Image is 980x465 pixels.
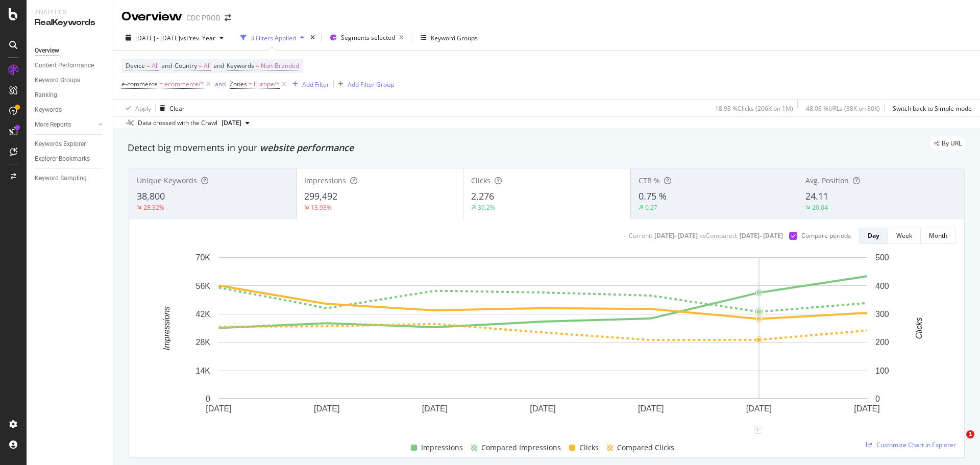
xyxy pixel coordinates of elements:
[35,90,57,101] div: Ranking
[302,80,329,89] div: Add Filter
[638,404,664,413] text: [DATE]
[806,104,880,113] div: 48.08 % URLs ( 38K on 80K )
[645,203,657,212] div: 0.27
[186,13,220,23] div: CDC PROD
[35,75,80,86] div: Keyword Groups
[206,404,231,413] text: [DATE]
[304,176,346,185] span: Impressions
[348,80,394,89] div: Add Filter Group
[471,190,494,202] span: 2,276
[875,395,880,403] text: 0
[164,77,204,91] span: ecommerce/*
[121,8,182,26] div: Overview
[481,442,561,454] span: Compared Impressions
[740,231,783,240] div: [DATE] - [DATE]
[137,190,165,202] span: 38,800
[138,118,217,128] div: Data crossed with the Crawl
[137,176,197,185] span: Unique Keywords
[169,104,185,113] div: Clear
[421,442,463,454] span: Impressions
[311,203,332,212] div: 13.93%
[308,33,317,43] div: times
[121,30,228,46] button: [DATE] - [DATE]vsPrev. Year
[859,228,888,244] button: Day
[471,176,491,185] span: Clicks
[579,442,599,454] span: Clicks
[805,190,828,202] span: 24.11
[162,306,171,350] text: Impressions
[236,30,308,46] button: 3 Filters Applied
[326,30,408,46] button: Segments selected
[889,100,972,116] button: Switch back to Simple mode
[196,281,211,290] text: 56K
[215,79,226,89] button: and
[146,61,150,70] span: =
[175,61,197,70] span: Country
[304,190,337,202] span: 299,492
[35,173,87,184] div: Keyword Sampling
[422,404,448,413] text: [DATE]
[35,154,90,164] div: Explorer Bookmarks
[121,100,151,116] button: Apply
[135,34,180,42] span: [DATE] - [DATE]
[754,426,762,434] div: plus
[215,80,226,88] div: and
[875,366,889,375] text: 100
[35,119,71,130] div: More Reports
[639,176,660,185] span: CTR %
[875,281,889,290] text: 400
[929,231,947,240] div: Month
[249,80,252,88] span: =
[617,442,674,454] span: Compared Clicks
[875,253,889,262] text: 500
[875,310,889,319] text: 300
[35,105,62,115] div: Keywords
[196,310,211,319] text: 42K
[137,252,948,430] svg: A chart.
[530,404,555,413] text: [DATE]
[199,61,202,70] span: =
[204,59,211,73] span: All
[35,139,86,150] div: Keywords Explorer
[431,34,478,42] div: Keyword Groups
[35,139,106,150] a: Keywords Explorer
[478,203,495,212] div: 36.2%
[35,105,106,115] a: Keywords
[196,253,211,262] text: 70K
[639,190,667,202] span: 0.75 %
[35,60,106,71] a: Content Performance
[35,45,59,56] div: Overview
[206,395,210,403] text: 0
[135,104,151,113] div: Apply
[893,104,972,113] div: Switch back to Simple mode
[314,404,339,413] text: [DATE]
[801,231,851,240] div: Compare periods
[254,77,280,91] span: Europe/*
[854,404,879,413] text: [DATE]
[196,366,211,375] text: 14K
[156,100,185,116] button: Clear
[256,61,259,70] span: =
[217,117,254,129] button: [DATE]
[152,59,159,73] span: All
[213,61,224,70] span: and
[875,338,889,347] text: 200
[966,430,974,438] span: 1
[159,80,163,88] span: =
[896,231,912,240] div: Week
[654,231,698,240] div: [DATE] - [DATE]
[222,118,241,128] span: 2025 Sep. 19th
[143,203,164,212] div: 28.32%
[921,228,956,244] button: Month
[930,136,966,151] div: legacy label
[35,45,106,56] a: Overview
[868,231,879,240] div: Day
[629,231,652,240] div: Current:
[180,34,215,42] span: vs Prev. Year
[700,231,738,240] div: vs Compared :
[288,78,329,90] button: Add Filter
[715,104,793,113] div: 18.98 % Clicks ( 206K on 1M )
[945,430,970,455] iframe: Intercom live chat
[35,154,106,164] a: Explorer Bookmarks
